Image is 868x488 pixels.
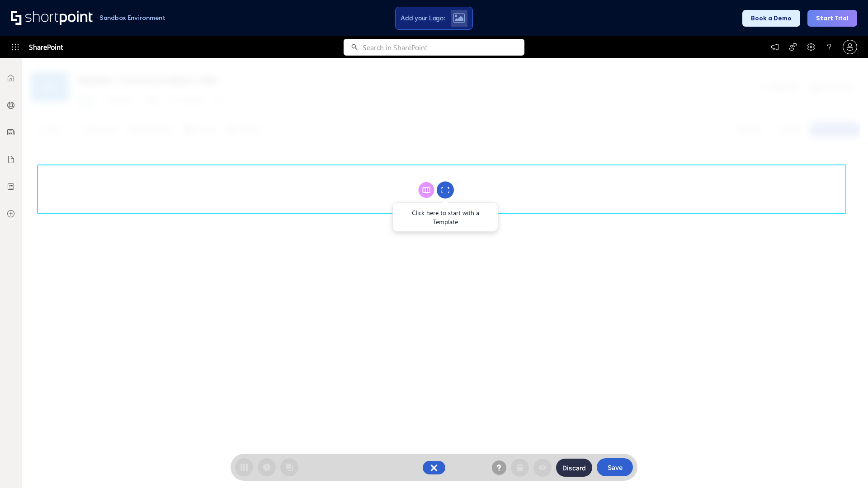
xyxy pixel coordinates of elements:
[807,10,857,27] button: Start Trial
[401,14,445,22] span: Add your Logo:
[823,445,868,488] iframe: Chat Widget
[556,459,592,477] button: Discard
[742,10,800,27] button: Book a Demo
[453,13,465,23] img: Upload logo
[597,458,633,476] button: Save
[99,15,165,20] h1: Sandbox Environment
[363,39,524,56] input: Search in SharePoint
[29,36,63,58] span: SharePoint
